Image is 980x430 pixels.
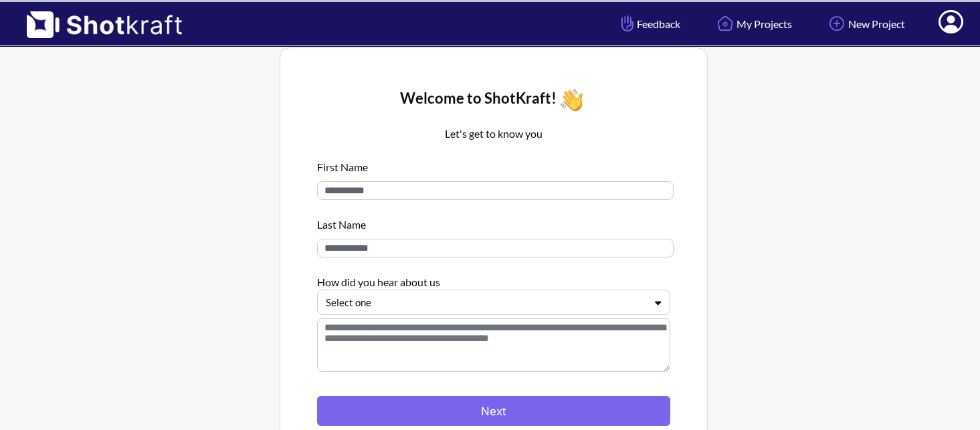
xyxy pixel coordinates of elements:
img: Home Icon [714,12,737,35]
div: Last Name [317,210,670,232]
img: Wave Icon [557,85,587,115]
div: How did you hear about us [317,267,670,290]
a: New Project [815,6,915,41]
a: My Projects [704,6,802,41]
img: Hand Icon [618,12,637,35]
span: Feedback [618,16,680,31]
p: Let's get to know you [317,126,670,142]
div: First Name [317,152,670,175]
button: Next [317,396,670,426]
div: Welcome to ShotKraft! [317,85,670,115]
img: Add Icon [825,12,848,35]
